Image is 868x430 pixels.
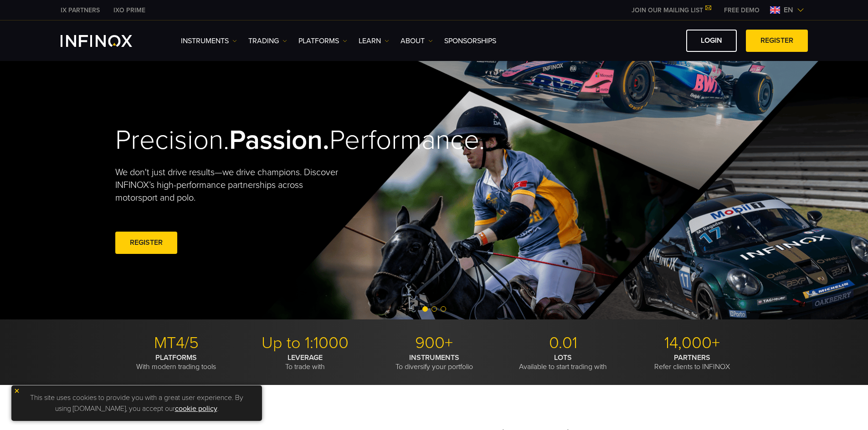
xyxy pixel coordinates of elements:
[401,35,433,46] a: ABOUT
[444,35,496,46] a: SPONSORSHIPS
[298,35,347,46] a: PLATFORMS
[431,306,437,312] span: Go to slide 2
[107,5,152,15] a: INFINOX
[244,353,366,371] p: To trade with
[686,30,737,52] a: LOGIN
[115,232,177,254] a: REGISTER
[181,35,237,46] a: Instruments
[625,6,717,14] a: JOIN OUR MAILING LIST
[717,5,766,15] a: INFINOX MENU
[631,333,753,353] p: 14,000+
[248,35,287,46] a: TRADING
[554,353,572,362] strong: LOTS
[244,333,366,353] p: Up to 1:1000
[175,404,217,413] a: cookie policy
[61,35,154,47] a: INFINOX Logo
[155,353,197,362] strong: PLATFORMS
[373,353,495,371] p: To diversify your portfolio
[441,306,446,312] span: Go to slide 3
[409,353,459,362] strong: INSTRUMENTS
[502,333,624,353] p: 0.01
[502,353,624,371] p: Available to start trading with
[359,35,389,46] a: Learn
[674,353,710,362] strong: PARTNERS
[115,166,345,204] p: We don't just drive results—we drive champions. Discover INFINOX’s high-performance partnerships ...
[115,353,237,371] p: With modern trading tools
[422,306,428,312] span: Go to slide 1
[746,30,808,52] a: REGISTER
[54,5,107,15] a: INFINOX
[229,124,329,157] strong: Passion.
[115,124,402,157] h2: Precision. Performance.
[373,333,495,353] p: 900+
[780,5,797,15] span: en
[631,353,753,371] p: Refer clients to INFINOX
[14,388,20,394] img: yellow close icon
[16,390,257,416] p: This site uses cookies to provide you with a great user experience. By using [DOMAIN_NAME], you a...
[115,333,237,353] p: MT4/5
[288,353,323,362] strong: LEVERAGE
